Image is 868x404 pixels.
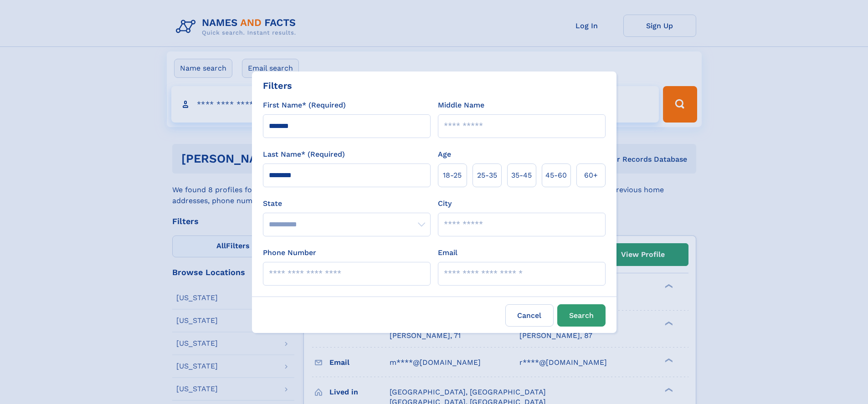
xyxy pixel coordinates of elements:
[263,247,316,258] label: Phone Number
[263,149,345,160] label: Last Name* (Required)
[263,100,346,111] label: First Name* (Required)
[505,304,554,327] label: Cancel
[263,79,292,92] div: Filters
[511,170,532,181] span: 35‑45
[477,170,497,181] span: 25‑35
[443,170,462,181] span: 18‑25
[438,149,451,160] label: Age
[584,170,598,181] span: 60+
[438,100,484,111] label: Middle Name
[545,170,567,181] span: 45‑60
[263,198,431,209] label: State
[438,198,452,209] label: City
[557,304,606,327] button: Search
[438,247,457,258] label: Email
